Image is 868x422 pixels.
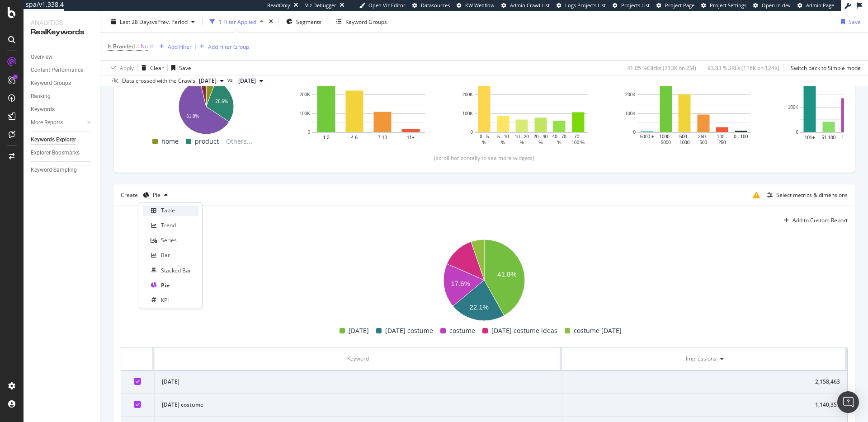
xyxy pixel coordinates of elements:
text: 100K [462,111,473,116]
text: % [482,140,486,145]
span: Open Viz Editor [368,2,406,9]
text: 250 - [698,134,708,139]
div: Keyword Groups [345,18,387,25]
text: 0 [633,130,636,135]
div: Create [121,188,171,202]
a: Ranking [31,92,94,101]
td: [DATE] [155,370,562,394]
a: Projects List [613,2,650,9]
div: 93.83 % URLs ( 116K on 124K ) [708,64,779,71]
div: Trend [161,221,176,229]
div: Table [161,206,175,214]
button: Add Filter Group [196,41,249,52]
div: Open Intercom Messenger [837,391,859,413]
div: KPI [161,296,169,304]
div: Data crossed with the Crawls [122,77,195,85]
div: Viz Debugger: [305,2,338,9]
div: Keywords [31,105,55,114]
button: [DATE] [195,75,227,86]
text: 70 - [574,134,582,139]
button: Add Filter [156,41,192,52]
div: Overview [31,52,52,62]
a: Open in dev [753,2,791,9]
svg: A chart. [298,52,439,147]
span: 2025 Sep. 30th [199,77,217,85]
button: Add to Custom Report [780,213,848,228]
a: Keyword Groups [31,79,94,88]
span: Last 28 Days [120,18,152,25]
svg: A chart. [461,52,602,147]
text: 11+ [407,135,415,140]
text: 500 [699,140,707,145]
span: Project Page [665,2,694,9]
text: 100K [788,105,799,110]
text: % [501,140,505,145]
a: KW Webflow [457,2,495,9]
a: Keywords Explorer [31,135,94,145]
div: Keyword [162,355,555,363]
div: A chart. [623,52,764,147]
button: Apply [108,61,134,75]
text: 7-10 [378,135,387,140]
div: Explorer Bookmarks [31,148,80,158]
button: Switch back to Simple mode [787,61,861,75]
div: Content Performance [31,66,83,75]
div: More Reports [31,118,63,127]
text: 1000 - [660,134,672,139]
div: times [267,17,275,26]
button: [DATE] [235,75,267,86]
div: 2,158,463 [570,378,840,386]
div: Pie [161,281,170,289]
div: Apply [120,64,134,71]
text: 0 - 100 [734,134,748,139]
button: Pie [139,188,171,202]
a: Project Settings [701,2,746,9]
text: 20 - 40 [533,134,548,139]
button: Select metrics & dimensions [764,190,848,201]
a: Admin Page [797,2,834,9]
svg: A chart. [135,74,276,136]
div: Add Filter [168,42,192,50]
text: % [538,140,542,145]
text: 100K [300,111,311,116]
span: Segments [296,18,321,25]
button: Save [837,14,861,29]
span: product [195,136,219,147]
text: 0 - 5 [480,134,489,139]
span: No [141,40,148,53]
button: Segments [283,14,325,29]
text: 250 [718,140,726,145]
span: KW Webflow [465,2,495,9]
text: 101+ [805,135,815,140]
a: Overview [31,52,94,62]
text: 17.6% [451,280,470,287]
text: 200K [625,92,636,97]
div: Add Filter Group [208,42,249,50]
text: 61.8% [186,114,199,119]
a: Content Performance [31,66,94,75]
span: Open in dev [762,2,791,9]
div: Keyword Sampling [31,165,77,175]
div: Ranking [31,92,51,101]
text: 41.8% [497,270,517,278]
a: More Reports [31,118,85,127]
div: Switch back to Simple mode [791,64,861,71]
a: Project Page [656,2,694,9]
text: 0 [307,130,310,135]
span: Is Branded [108,42,135,50]
div: Series [161,236,177,244]
span: Logs Projects List [565,2,606,9]
text: 5000 + [640,134,654,139]
a: Keyword Sampling [31,165,94,175]
a: Explorer Bookmarks [31,148,94,158]
text: 22.1% [469,304,489,311]
svg: A chart. [121,235,848,325]
text: 500 - [679,134,690,139]
text: 5000 [661,140,671,145]
span: Admin Page [806,2,834,9]
text: 40 - 70 [552,134,567,139]
span: costume [449,325,475,336]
